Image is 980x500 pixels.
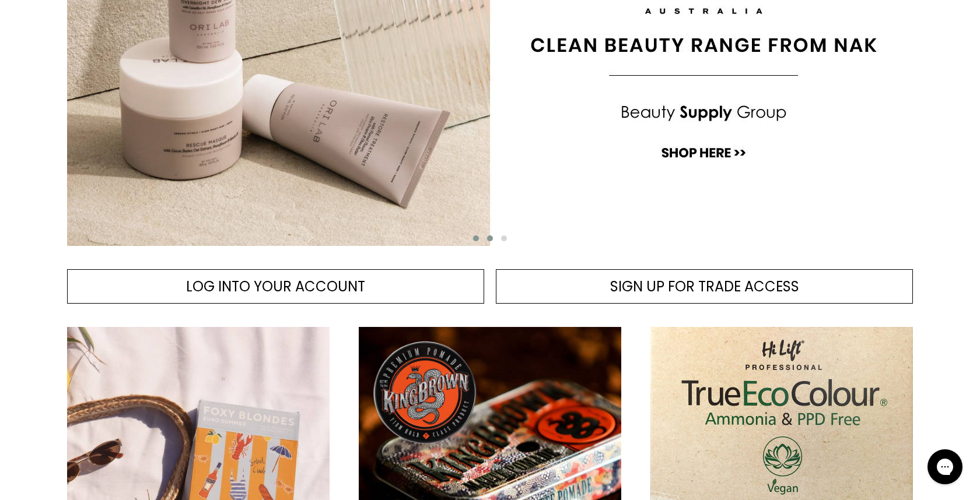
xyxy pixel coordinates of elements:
[496,269,913,304] a: SIGN UP FOR TRADE ACCESS
[610,277,799,296] span: SIGN UP FOR TRADE ACCESS
[922,445,968,488] iframe: Gorgias live chat messenger
[67,269,484,304] a: LOG INTO YOUR ACCOUNT
[186,277,365,296] span: LOG INTO YOUR ACCOUNT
